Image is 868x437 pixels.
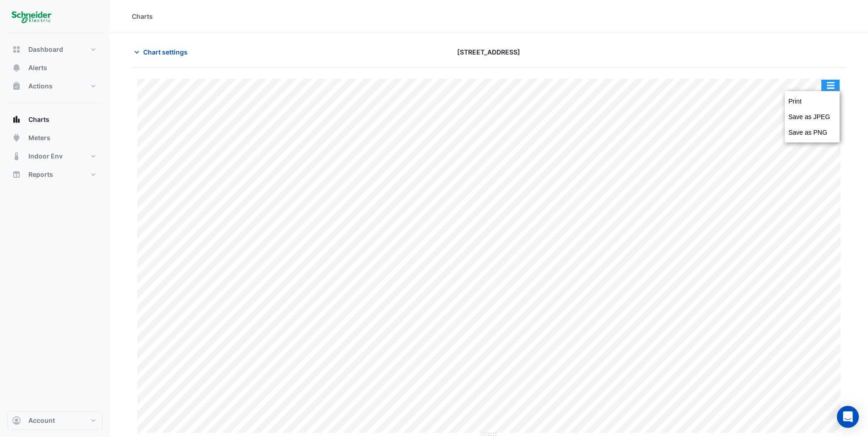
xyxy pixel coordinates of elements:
app-icon: Dashboard [12,45,21,54]
div: Save as PNG [785,125,840,140]
button: Reports [7,165,102,184]
button: Charts [7,110,102,129]
button: Indoor Env [7,147,102,165]
span: Indoor Env [28,152,63,161]
span: Chart settings [143,47,188,57]
button: Meters [7,129,102,147]
button: Chart settings [132,44,194,60]
div: Print [785,93,840,109]
button: Account [7,411,102,430]
app-icon: Actions [12,82,21,91]
button: More Options [821,80,840,91]
span: Charts [28,115,49,124]
span: [STREET_ADDRESS] [457,47,520,57]
span: Actions [28,82,53,91]
span: Dashboard [28,45,63,54]
span: Alerts [28,63,47,72]
app-icon: Reports [12,170,21,179]
app-icon: Alerts [12,63,21,72]
div: Save as JPEG [785,109,840,125]
button: Dashboard [7,40,102,59]
app-icon: Meters [12,133,21,142]
app-icon: Indoor Env [12,152,21,161]
div: Open Intercom Messenger [837,406,859,428]
button: Alerts [7,59,102,77]
div: Charts [132,11,153,21]
img: Company Logo [11,7,52,26]
app-icon: Charts [12,115,21,124]
button: Actions [7,77,102,95]
span: Meters [28,133,50,142]
span: Account [28,416,55,425]
span: Reports [28,170,53,179]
